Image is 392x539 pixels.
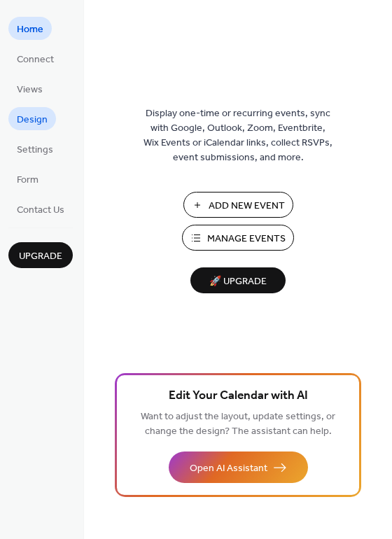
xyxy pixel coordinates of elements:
span: Display one-time or recurring events, sync with Google, Outlook, Zoom, Eventbrite, Wix Events or ... [143,106,332,165]
span: Open AI Assistant [190,461,267,476]
a: Design [8,107,56,130]
button: 🚀 Upgrade [190,267,286,293]
span: Want to adjust the layout, update settings, or change the design? The assistant can help. [141,407,335,441]
button: Add New Event [183,192,293,218]
a: Connect [8,47,62,70]
span: Contact Us [17,203,64,218]
a: Contact Us [8,197,73,220]
span: Form [17,173,38,188]
span: Home [17,22,43,37]
a: Settings [8,137,62,160]
span: Edit Your Calendar with AI [169,386,308,406]
span: Upgrade [19,249,62,264]
span: Design [17,113,48,127]
a: Form [8,167,47,190]
span: 🚀 Upgrade [199,272,277,291]
a: Home [8,17,52,40]
span: Connect [17,52,54,67]
span: Views [17,83,43,97]
span: Settings [17,143,53,157]
a: Views [8,77,51,100]
button: Manage Events [182,225,294,251]
span: Manage Events [207,232,286,246]
button: Open AI Assistant [169,451,308,483]
button: Upgrade [8,242,73,268]
span: Add New Event [209,199,285,213]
